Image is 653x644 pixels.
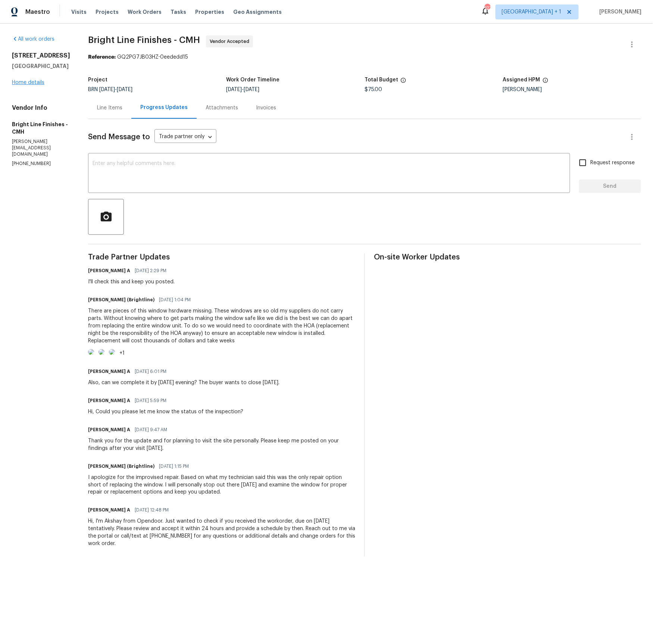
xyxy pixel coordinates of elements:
div: 127 [485,4,490,12]
div: Progress Updates [140,104,188,111]
span: Bright Line Finishes - CMH [88,35,200,44]
span: [DATE] 1:04 PM [159,296,191,304]
span: [DATE] 9:47 AM [135,426,167,433]
p: [PHONE_NUMBER] [12,161,70,167]
div: Also, can we complete it by [DATE] evening? The buyer wants to close [DATE]. [88,379,279,386]
span: The total cost of line items that have been proposed by Opendoor. This sum includes line items th... [400,77,406,87]
span: [DATE] [226,87,242,92]
h6: [PERSON_NAME] (Brightline) [88,463,154,470]
span: [DATE] 2:29 PM [135,267,166,274]
span: $75.00 [365,87,382,92]
span: Visits [71,8,87,16]
div: Invoices [256,104,276,112]
h5: Assigned HPM [503,77,540,83]
div: Hi, I'm Akshay from Opendoor. Just wanted to check if you received the workorder, due on [DATE] t... [88,518,355,548]
span: [DATE] [99,87,115,92]
h5: Total Budget [365,77,398,83]
span: Work Orders [128,8,162,16]
h6: [PERSON_NAME] A [88,397,130,404]
div: Hi, Could you please let me know the status of the inspection? [88,408,243,416]
span: On-site Worker Updates [374,253,641,261]
span: [DATE] 5:59 PM [135,397,166,404]
div: I apologize for the improvised repair. Based on what my technician said this was the only repair ... [88,474,355,496]
span: Request response [591,159,635,167]
span: Vendor Accepted [210,38,252,45]
span: [GEOGRAPHIC_DATA] + 1 [502,8,562,16]
div: +1 [119,349,125,357]
div: Line Items [97,104,122,112]
span: Trade Partner Updates [88,253,355,261]
span: [DATE] 12:48 PM [135,507,169,514]
div: There are pieces of this window hsrdware missing. These windows are so old my suppliers do not ca... [88,307,355,345]
span: Properties [195,8,224,16]
span: [PERSON_NAME] [597,8,642,16]
h6: [PERSON_NAME] A [88,368,130,375]
span: - [99,87,132,92]
span: [DATE] 1:15 PM [159,463,189,470]
span: [DATE] 6:01 PM [135,368,166,375]
span: [DATE] [117,87,132,92]
span: The hpm assigned to this work order. [543,77,549,87]
h6: [PERSON_NAME] A [88,267,130,274]
h6: [PERSON_NAME] A [88,426,130,433]
div: Attachments [206,104,238,112]
div: GQ2PG7JB03HZ-0eededd15 [88,53,641,61]
div: I'll check this and keep you posted. [88,278,175,286]
span: [DATE] [244,87,260,92]
h5: [GEOGRAPHIC_DATA] [12,62,70,70]
span: - [226,87,260,92]
span: BRN [88,87,132,92]
div: [PERSON_NAME] [503,87,641,92]
h6: [PERSON_NAME] (Brightline) [88,296,154,304]
h5: Work Order Timeline [226,77,280,83]
h6: [PERSON_NAME] A [88,507,130,514]
h4: Vendor Info [12,104,70,112]
div: Thank you for the update and for planning to visit the site personally. Please keep me posted on ... [88,437,355,452]
span: Projects [96,8,119,16]
span: Maestro [25,8,50,16]
h5: Bright Line Finishes - CMH [12,121,70,136]
h5: Project [88,77,107,83]
span: Geo Assignments [233,8,282,16]
div: Trade partner only [154,131,216,143]
span: Tasks [171,9,186,15]
a: All work orders [12,37,54,42]
h2: [STREET_ADDRESS] [12,52,70,59]
span: Send Message to [88,133,150,141]
b: Reference: [88,55,116,60]
a: Home details [12,80,44,85]
p: [PERSON_NAME][EMAIL_ADDRESS][DOMAIN_NAME] [12,139,70,158]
